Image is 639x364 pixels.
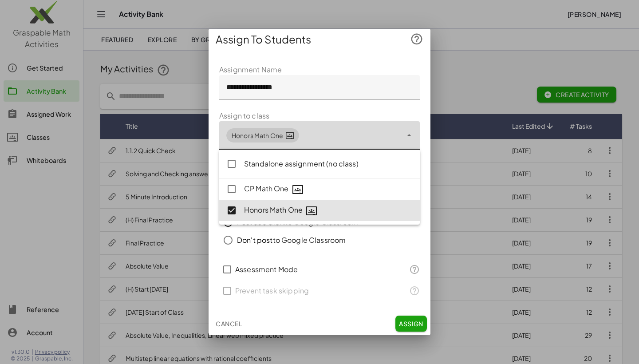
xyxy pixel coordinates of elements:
span: Assign To Students [216,32,311,47]
span: Don't post [237,235,273,245]
label: Assign to class [219,111,269,121]
button: Cancel [212,316,245,332]
div: CP Math One [244,183,413,195]
span: Cancel [216,320,242,328]
span: Assign [399,320,423,328]
div: Honors Math One [244,205,413,216]
div: Honors Math One [232,131,294,140]
div: Standalone assignment (no class) [244,158,413,169]
label: Assessment Mode [235,259,298,280]
button: Assign [395,316,427,332]
div: undefined-list [219,150,420,225]
div: to Google Classroom [237,235,346,245]
label: Assignment Name [219,64,282,75]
